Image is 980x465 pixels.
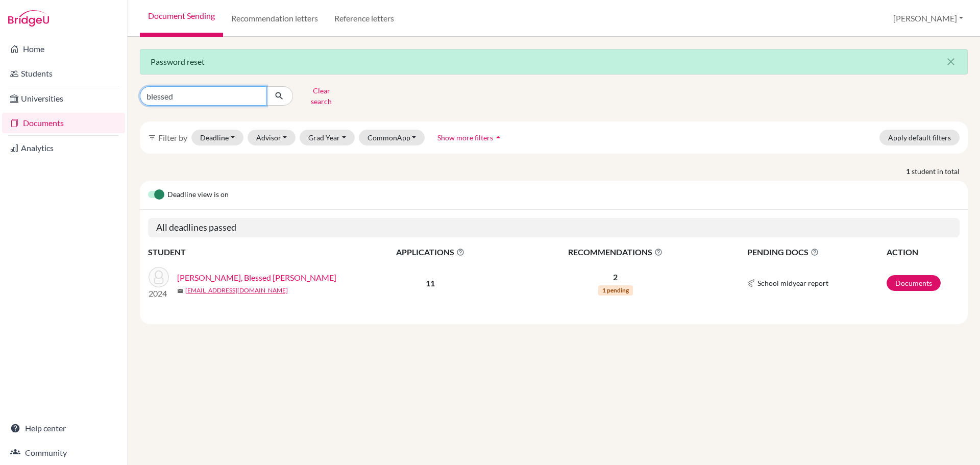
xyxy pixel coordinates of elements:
[8,10,49,27] img: Bridge-U
[437,133,493,142] span: Show more filters
[148,133,156,141] i: filter_list
[158,133,187,142] span: Filter by
[300,130,355,145] button: Grad Year
[2,443,125,463] a: Community
[598,285,633,296] span: 1 pending
[887,275,941,291] a: Documents
[177,288,183,294] span: mail
[509,271,722,283] p: 2
[757,278,828,288] span: School midyear report
[185,286,288,295] a: [EMAIL_ADDRESS][DOMAIN_NAME]
[148,246,352,259] th: STUDENT
[2,39,125,59] a: Home
[429,130,512,145] button: Show more filtersarrow_drop_up
[747,279,755,287] img: Common App logo
[945,56,957,68] i: close
[906,166,912,177] strong: 1
[493,132,503,142] i: arrow_drop_up
[509,246,722,258] span: RECOMMENDATIONS
[149,267,169,287] img: Fabellon, Blessed Hannah Decalay
[140,49,968,75] div: Password reset
[889,9,968,28] button: [PERSON_NAME]
[2,138,125,158] a: Analytics
[912,166,968,177] span: student in total
[191,130,243,145] button: Deadline
[353,246,508,258] span: APPLICATIONS
[426,278,435,288] b: 11
[2,418,125,438] a: Help center
[148,218,960,237] h5: All deadlines passed
[140,86,266,106] input: Find student by name...
[177,272,336,284] a: [PERSON_NAME], Blessed [PERSON_NAME]
[2,113,125,133] a: Documents
[248,130,296,145] button: Advisor
[293,83,350,109] button: Clear search
[359,130,425,145] button: CommonApp
[935,50,967,74] button: Close
[2,88,125,109] a: Universities
[879,130,960,145] button: Apply default filters
[886,246,960,259] th: ACTION
[747,246,886,258] span: PENDING DOCS
[167,189,229,201] span: Deadline view is on
[2,63,125,84] a: Students
[149,287,169,300] p: 2024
